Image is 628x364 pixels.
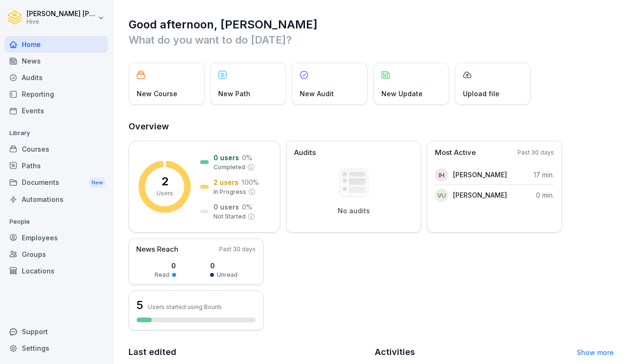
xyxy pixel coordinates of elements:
a: Show more [577,348,614,356]
p: Read [155,271,169,279]
p: Completed [213,163,245,172]
p: [PERSON_NAME] [453,190,507,200]
h2: Overview [129,120,614,133]
div: VU [435,189,448,202]
p: People [5,214,108,229]
p: [PERSON_NAME] [453,170,507,180]
p: New Course [137,89,177,99]
p: 2 users [213,177,239,187]
p: Past 30 days [517,148,554,157]
div: New [89,177,105,188]
a: DocumentsNew [5,174,108,191]
p: Users [157,189,173,198]
a: Locations [5,263,108,279]
a: Reporting [5,86,108,102]
p: Users started using Bounti [148,303,222,310]
p: 0 users [213,202,239,212]
p: 0 users [213,153,239,163]
div: IH [435,168,448,182]
p: [PERSON_NAME] [PERSON_NAME] [27,10,96,18]
p: Not Started [213,212,246,221]
p: News Reach [136,244,178,255]
div: Support [5,323,108,340]
p: Hive [27,18,96,25]
p: 2 [161,176,168,187]
p: 0 [210,261,238,271]
p: 0 [155,261,176,271]
h2: Last edited [129,346,368,359]
a: Events [5,102,108,119]
a: Courses [5,141,108,157]
a: Home [5,36,108,53]
div: Documents [5,174,108,191]
a: Audits [5,69,108,86]
p: New Audit [300,89,334,99]
p: Library [5,126,108,141]
p: Unread [217,271,238,279]
h2: Activities [375,346,415,359]
a: Groups [5,246,108,263]
p: 0 min. [536,190,554,200]
a: Employees [5,229,108,246]
p: What do you want to do [DATE]? [129,32,614,47]
h1: Good afternoon, [PERSON_NAME] [129,17,614,32]
p: Audits [294,147,316,158]
a: Paths [5,157,108,174]
p: Past 30 days [219,245,256,254]
a: News [5,53,108,69]
p: 100 % [241,177,259,187]
p: New Update [381,89,423,99]
p: No audits [338,207,370,215]
p: 0 % [242,202,252,212]
a: Automations [5,191,108,208]
p: Upload file [463,89,499,99]
p: 0 % [242,153,252,163]
p: In Progress [213,188,246,196]
a: Settings [5,340,108,356]
p: New Path [218,89,250,99]
p: Most Active [435,147,476,158]
p: 17 min. [534,170,554,180]
h3: 5 [137,297,143,313]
